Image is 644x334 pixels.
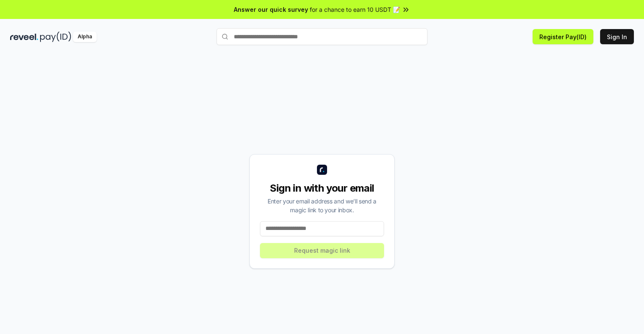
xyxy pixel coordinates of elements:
img: pay_id [40,32,71,42]
button: Sign In [600,29,634,44]
div: Alpha [73,32,97,42]
img: reveel_dark [10,32,38,42]
button: Register Pay(ID) [533,29,593,44]
div: Sign in with your email [260,182,384,195]
img: logo_small [317,165,327,175]
div: Enter your email address and we’ll send a magic link to your inbox. [260,197,384,214]
span: for a chance to earn 10 USDT 📝 [310,5,400,14]
span: Answer our quick survey [234,5,308,14]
